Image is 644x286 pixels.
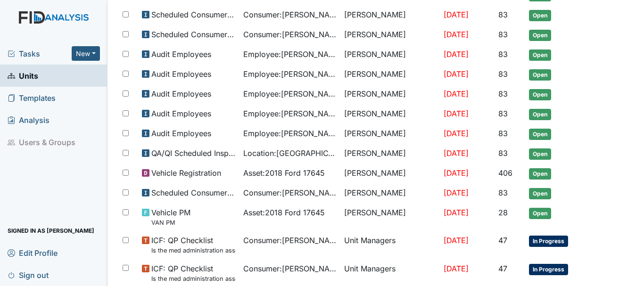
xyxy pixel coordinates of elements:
[151,88,211,99] span: Audit Employees
[444,208,469,217] span: [DATE]
[444,168,469,178] span: [DATE]
[72,46,100,61] button: New
[243,167,325,179] span: Asset : 2018 Ford 17645
[444,129,469,138] span: [DATE]
[243,88,337,99] span: Employee : [PERSON_NAME]
[243,147,337,159] span: Location : [GEOGRAPHIC_DATA]
[498,129,508,138] span: 83
[529,148,551,160] span: Open
[8,268,49,282] span: Sign out
[340,5,439,25] td: [PERSON_NAME]
[243,263,337,274] span: Consumer : [PERSON_NAME][GEOGRAPHIC_DATA]
[498,69,508,79] span: 83
[498,148,508,158] span: 83
[444,264,469,273] span: [DATE]
[498,109,508,118] span: 83
[444,69,469,79] span: [DATE]
[444,10,469,19] span: [DATE]
[498,10,508,19] span: 83
[151,147,236,159] span: QA/QI Scheduled Inspection
[243,49,337,60] span: Employee : [PERSON_NAME]
[444,148,469,158] span: [DATE]
[243,235,337,246] span: Consumer : [PERSON_NAME]
[498,49,508,59] span: 83
[340,144,439,163] td: [PERSON_NAME]
[243,29,337,40] span: Consumer : [PERSON_NAME]
[151,68,211,80] span: Audit Employees
[529,168,551,180] span: Open
[529,129,551,140] span: Open
[444,109,469,118] span: [DATE]
[529,264,568,275] span: In Progress
[151,274,236,283] small: Is the med administration assessment current? (document the date in the comment section)
[8,223,94,238] span: Signed in as [PERSON_NAME]
[498,188,508,197] span: 83
[243,207,325,218] span: Asset : 2018 Ford 17645
[444,30,469,39] span: [DATE]
[151,246,236,255] small: Is the med administration assessment current? (document the date in the comment section)
[340,45,439,65] td: [PERSON_NAME]
[8,48,72,59] a: Tasks
[340,163,439,183] td: [PERSON_NAME]
[151,9,236,20] span: Scheduled Consumer Chart Review
[340,124,439,144] td: [PERSON_NAME]
[340,183,439,203] td: [PERSON_NAME]
[529,188,551,199] span: Open
[529,208,551,219] span: Open
[243,128,337,139] span: Employee : [PERSON_NAME]
[444,236,469,245] span: [DATE]
[498,264,507,273] span: 47
[243,187,337,198] span: Consumer : [PERSON_NAME][GEOGRAPHIC_DATA]
[444,89,469,98] span: [DATE]
[340,65,439,84] td: [PERSON_NAME]
[498,30,508,39] span: 83
[498,89,508,98] span: 83
[8,68,38,83] span: Units
[8,90,56,105] span: Templates
[151,29,236,40] span: Scheduled Consumer Chart Review
[529,10,551,21] span: Open
[151,263,236,283] span: ICF: QP Checklist Is the med administration assessment current? (document the date in the comment...
[151,187,236,198] span: Scheduled Consumer Chart Review
[529,89,551,100] span: Open
[8,113,50,127] span: Analysis
[243,9,337,20] span: Consumer : [PERSON_NAME]
[444,49,469,59] span: [DATE]
[498,236,507,245] span: 47
[151,108,211,119] span: Audit Employees
[340,25,439,45] td: [PERSON_NAME]
[498,208,508,217] span: 28
[529,109,551,120] span: Open
[529,49,551,61] span: Open
[340,231,439,259] td: Unit Managers
[444,188,469,197] span: [DATE]
[151,49,211,60] span: Audit Employees
[340,203,439,231] td: [PERSON_NAME]
[243,108,337,119] span: Employee : [PERSON_NAME]
[151,167,221,179] span: Vehicle Registration
[529,236,568,247] span: In Progress
[340,104,439,124] td: [PERSON_NAME]
[529,69,551,81] span: Open
[151,235,236,255] span: ICF: QP Checklist Is the med administration assessment current? (document the date in the comment...
[529,30,551,41] span: Open
[8,245,58,260] span: Edit Profile
[151,128,211,139] span: Audit Employees
[151,207,190,227] span: Vehicle PM VAN PM
[151,218,190,227] small: VAN PM
[340,84,439,104] td: [PERSON_NAME]
[243,68,337,80] span: Employee : [PERSON_NAME]
[498,168,512,178] span: 406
